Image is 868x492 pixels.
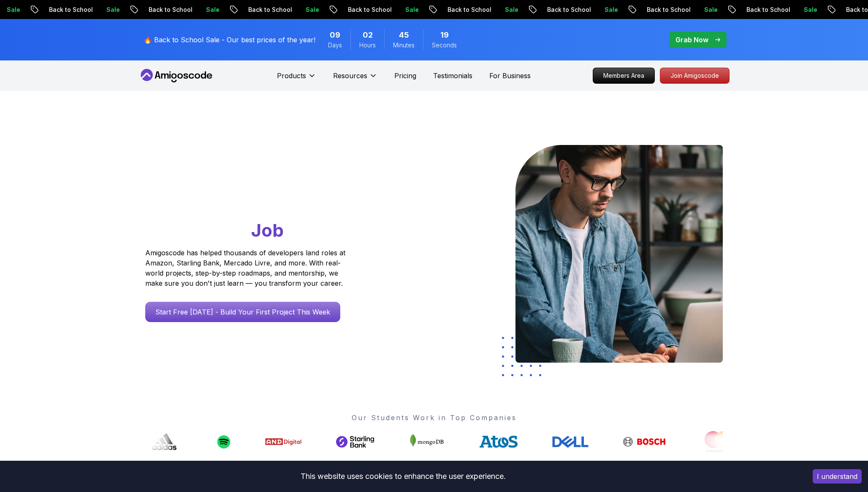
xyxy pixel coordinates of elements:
[634,5,691,14] p: Back to School
[432,41,457,49] span: Seconds
[6,467,800,486] div: This website uses cookies to enhance the user experience.
[515,145,723,363] img: hero
[660,68,729,83] p: Join Amigoscode
[733,5,791,14] p: Back to School
[691,5,718,14] p: Sale
[393,41,415,49] span: Minutes
[36,5,93,14] p: Back to School
[359,41,376,49] span: Hours
[675,35,708,45] p: Grab Now
[277,71,306,81] p: Products
[333,71,377,87] button: Resources
[440,29,449,41] span: 19 Seconds
[136,5,193,14] p: Back to School
[93,5,120,14] p: Sale
[277,71,316,87] button: Products
[293,5,320,14] p: Sale
[330,29,340,41] span: 9 Days
[489,71,531,81] a: For Business
[328,41,342,49] span: Days
[593,68,654,83] p: Members Area
[144,35,315,45] p: 🔥 Back to School Sale - Our best prices of the year!
[335,5,392,14] p: Back to School
[591,5,618,14] p: Sale
[813,469,862,484] button: Accept cookies
[593,68,655,84] a: Members Area
[145,413,723,423] p: Our Students Work in Top Companies
[145,302,340,322] a: Start Free [DATE] - Build Your First Project This Week
[145,248,348,288] p: Amigoscode has helped thousands of developers land roles at Amazon, Starling Bank, Mercado Livre,...
[433,71,472,81] a: Testimonials
[399,29,409,41] span: 45 Minutes
[333,71,367,81] p: Resources
[492,5,519,14] p: Sale
[235,5,293,14] p: Back to School
[791,5,818,14] p: Sale
[193,5,220,14] p: Sale
[392,5,419,14] p: Sale
[534,5,591,14] p: Back to School
[660,68,730,84] a: Join Amigoscode
[394,71,416,81] a: Pricing
[434,5,492,14] p: Back to School
[251,219,284,241] span: Job
[363,29,373,41] span: 2 Hours
[145,145,378,243] h1: Go From Learning to Hired: Master Java, Spring Boot & Cloud Skills That Get You the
